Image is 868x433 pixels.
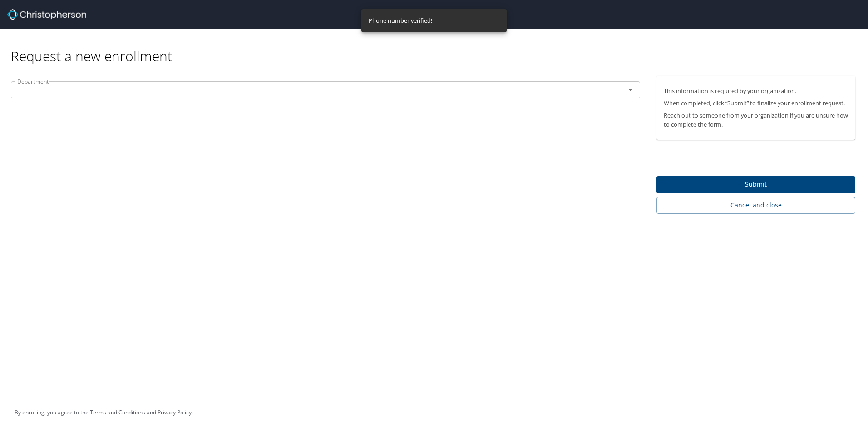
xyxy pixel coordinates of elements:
button: Open [624,84,637,96]
p: When completed, click “Submit” to finalize your enrollment request. [664,99,848,108]
div: Phone number verified! [369,12,432,30]
img: cbt logo [7,9,86,20]
button: Cancel and close [656,197,855,214]
span: Submit [664,179,848,190]
div: Request a new enrollment [11,29,863,65]
a: Privacy Policy [158,408,192,416]
p: Reach out to someone from your organization if you are unsure how to complete the form. [664,111,848,128]
div: By enrolling, you agree to the and . [15,401,193,424]
p: This information is required by your organization. [664,87,848,95]
span: Cancel and close [664,200,848,211]
button: Submit [656,176,855,194]
a: Terms and Conditions [90,408,145,416]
